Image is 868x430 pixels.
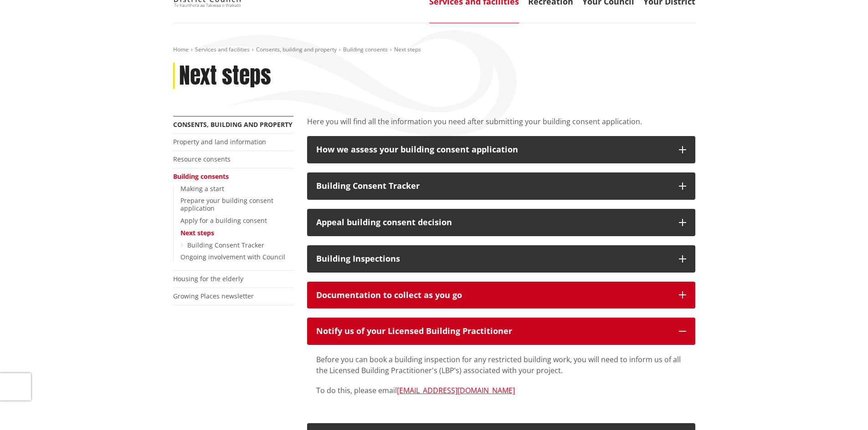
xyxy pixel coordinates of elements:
[397,385,515,395] a: [EMAIL_ADDRESS][DOMAIN_NAME]
[173,155,231,163] a: Resource consents
[180,216,267,225] a: Apply for a building consent
[180,184,224,193] a: Making a start
[307,172,695,200] button: Building Consent Tracker
[180,196,273,212] a: Prepare your building consent application
[180,228,214,237] a: Next steps
[343,46,388,53] a: Building consents
[394,46,421,53] span: Next steps
[256,46,337,53] a: Consents, building and property
[173,120,293,129] a: Consents, building and property
[195,46,250,53] a: Services and facilities
[173,46,695,54] nav: breadcrumb
[316,291,670,300] div: Documentation to collect as you go
[307,116,695,127] p: Here you will find all the information you need after submitting your building consent application.
[316,385,686,396] p: To do this, please email
[173,46,189,53] a: Home
[179,63,271,89] h1: Next steps
[316,182,670,191] div: Building Consent Tracker
[307,318,695,345] button: Notify us of your Licensed Building Practitioner
[187,241,264,249] a: Building Consent Tracker
[316,354,686,376] p: Before you can book a building inspection for any restricted building work, you will need to info...
[307,245,695,273] button: Building Inspections
[316,327,670,336] div: Notify us of your Licensed Building Practitioner
[307,209,695,236] button: Appeal building consent decision
[173,292,254,300] a: Growing Places newsletter
[180,253,285,261] a: Ongoing involvement with Council
[307,282,695,309] button: Documentation to collect as you go
[316,145,670,154] div: How we assess your building consent application
[173,274,243,283] a: Housing for the elderly
[316,218,670,227] div: Appeal building consent decision
[173,172,229,181] a: Building consents
[316,254,670,263] div: Building Inspections
[307,136,695,163] button: How we assess your building consent application
[826,392,859,425] iframe: Messenger Launcher
[173,137,266,146] a: Property and land information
